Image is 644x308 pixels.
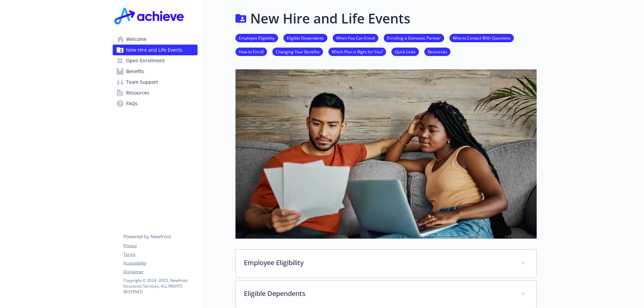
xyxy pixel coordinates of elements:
[123,260,197,266] a: Accessibility
[283,35,327,41] a: Eligible Dependents
[235,48,267,55] a: How to Enroll
[123,278,197,295] p: Copyright © 2024 - 2025 , Newfront Insurance Services, ALL RIGHTS RESERVED
[333,35,378,41] a: When You Can Enroll
[123,251,197,257] a: Terms
[126,55,165,66] span: Open Enrollment
[113,55,198,66] a: Open Enrollment
[424,48,450,55] a: Resources
[328,48,386,55] a: Which Plan is Right for You?
[236,250,536,277] div: Employee Eligibility
[236,281,536,308] div: Eligible Dependents
[126,66,144,77] span: Benefits
[126,45,182,55] span: New Hire and Life Events
[113,77,198,87] a: Team Support
[126,34,147,45] span: Welcome
[235,35,278,41] a: Employee Eligibility
[113,34,198,45] a: Welcome
[250,8,410,28] h1: New Hire and Life Events
[244,289,512,299] p: Eligible Dependents
[126,87,149,98] span: Resources
[113,87,198,98] a: Resources
[391,48,419,55] a: Quick Links
[126,98,138,109] span: FAQs
[123,243,197,249] a: Privacy
[113,66,198,77] a: Benefits
[113,45,198,55] a: New Hire and Life Events
[126,77,158,87] span: Team Support
[113,98,198,109] a: FAQs
[272,48,323,55] a: Changing Your Benefits
[123,269,197,275] a: Disclaimer
[449,35,514,41] a: Who to Contact With Questions
[235,69,537,239] img: new hire page banner
[244,258,512,268] p: Employee Eligibility
[384,35,444,41] a: Enrolling a Domestic Partner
